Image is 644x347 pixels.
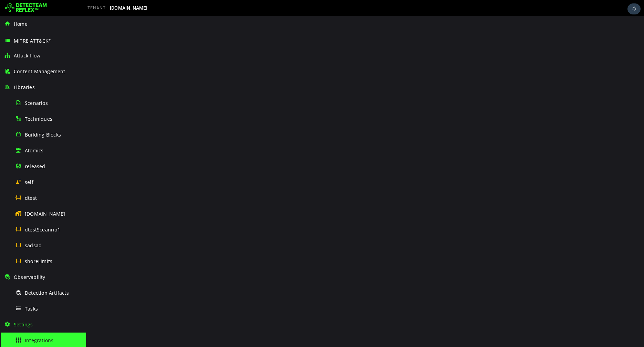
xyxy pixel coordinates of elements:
[87,6,107,10] span: TENANT:
[627,3,641,14] div: Task Notifications
[14,37,51,44] span: MITRE ATT&CK
[14,68,65,75] span: Content Management
[25,163,45,170] span: released
[5,2,47,13] img: Detecteam logo
[25,242,42,249] span: sadsad
[25,116,52,122] span: Techniques
[25,226,60,233] span: dtestSceanrio1
[14,21,28,27] span: Home
[25,195,37,201] span: dtest
[110,5,148,11] span: [DOMAIN_NAME]
[14,321,33,328] span: Settings
[49,38,51,41] sup: ®
[25,305,38,312] span: Tasks
[25,337,53,344] span: Integrations
[25,179,33,185] span: self
[25,258,52,264] span: shoreLimits
[25,290,69,296] span: Detection Artifacts
[25,210,65,217] span: [DOMAIN_NAME]
[14,274,45,280] span: Observability
[14,52,40,59] span: Attack Flow
[25,100,48,106] span: Scenarios
[14,84,35,90] span: Libraries
[25,131,61,138] span: Building Blocks
[25,147,43,154] span: Atomics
